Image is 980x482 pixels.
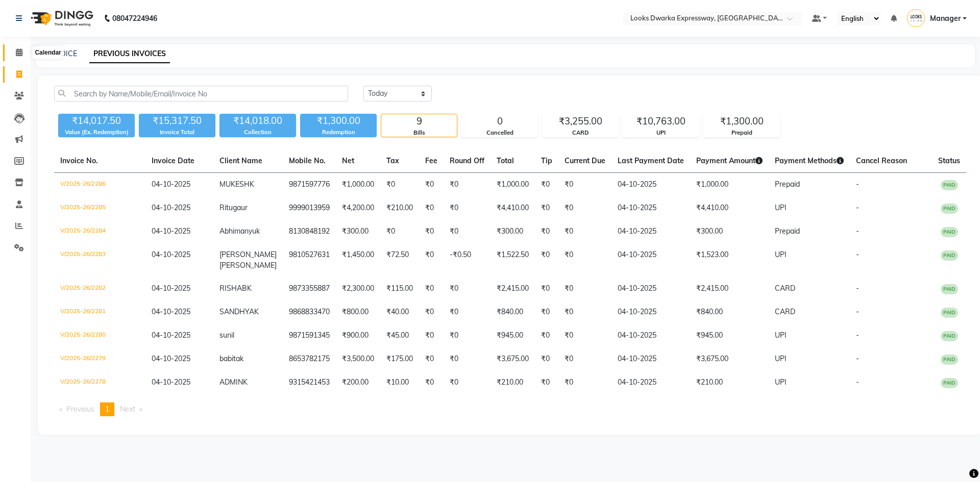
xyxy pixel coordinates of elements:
td: ₹945.00 [491,324,535,347]
span: Prepaid [775,180,800,189]
div: Value (Ex. Redemption) [58,128,135,137]
div: ₹1,300.00 [300,114,377,128]
span: sunil [219,331,234,340]
span: - [856,377,859,387]
td: ₹200.00 [336,371,380,394]
span: Manager [930,13,961,24]
td: ₹0 [419,196,444,220]
td: ₹3,675.00 [491,347,535,371]
td: 9868833470 [283,300,336,324]
span: K [247,284,252,293]
td: ₹45.00 [380,324,419,347]
td: ₹0 [419,371,444,394]
span: [PERSON_NAME] [219,250,277,259]
span: Next [120,404,135,414]
span: 04-10-2025 [152,307,190,316]
td: ₹0 [558,196,611,220]
td: 9873355887 [283,277,336,300]
span: UPI [775,331,787,340]
img: Manager [907,9,925,27]
span: 04-10-2025 [152,331,190,340]
td: ₹0 [444,220,491,243]
span: K [250,180,254,189]
span: 1 [105,404,109,414]
td: 9315421453 [283,371,336,394]
td: 9871591345 [283,324,336,347]
td: ₹0 [558,300,611,324]
span: k [240,354,243,363]
span: RISHAB [219,284,247,293]
span: Net [342,156,354,165]
td: ₹0 [419,300,444,324]
td: 9999013959 [283,196,336,220]
td: 04-10-2025 [611,173,690,197]
td: ₹0 [444,196,491,220]
td: V/2025-26/2279 [54,347,145,371]
span: Tip [541,156,552,165]
span: PAID [941,250,958,261]
td: V/2025-26/2285 [54,196,145,220]
div: 0 [462,114,537,129]
span: Fee [425,156,437,165]
div: ₹14,018.00 [219,114,296,128]
td: ₹0 [444,173,491,197]
span: 04-10-2025 [152,203,190,212]
span: PAID [941,204,958,214]
td: ₹0 [380,220,419,243]
span: PAID [941,227,958,237]
span: 04-10-2025 [152,284,190,293]
div: ₹14,017.50 [58,114,135,128]
td: ₹0 [535,277,558,300]
span: - [856,226,859,236]
span: K [243,377,248,387]
span: k [256,226,260,236]
td: ₹300.00 [336,220,380,243]
span: 04-10-2025 [152,226,190,236]
span: Current Due [565,156,605,165]
span: MUKESH [219,180,250,189]
td: ₹0 [444,347,491,371]
td: ₹300.00 [491,220,535,243]
td: ₹0 [558,347,611,371]
td: ₹900.00 [336,324,380,347]
td: ₹0 [535,371,558,394]
td: 04-10-2025 [611,300,690,324]
td: ₹0 [419,347,444,371]
td: V/2025-26/2278 [54,371,145,394]
div: Redemption [300,128,377,137]
div: Cancelled [462,129,537,137]
td: ₹0 [535,243,558,277]
span: Ritu [219,203,233,212]
td: ₹0 [419,277,444,300]
td: ₹1,523.00 [690,243,769,277]
td: ₹0 [419,243,444,277]
span: - [856,307,859,316]
span: PAID [941,308,958,318]
a: PREVIOUS INVOICES [89,45,170,63]
span: UPI [775,250,787,259]
span: Payment Amount [696,156,763,165]
td: ₹0 [444,324,491,347]
input: Search by Name/Mobile/Email/Invoice No [54,86,348,102]
td: ₹800.00 [336,300,380,324]
td: 04-10-2025 [611,347,690,371]
td: ₹40.00 [380,300,419,324]
span: PAID [941,354,958,365]
span: Prepaid [775,226,800,236]
div: CARD [543,129,618,137]
td: ₹0 [558,243,611,277]
td: 9871597776 [283,173,336,197]
span: - [856,331,859,340]
td: ₹210.00 [380,196,419,220]
img: logo [26,4,96,33]
span: Previous [66,404,94,414]
td: ₹0 [558,324,611,347]
div: ₹15,317.50 [139,114,215,128]
td: ₹0 [535,300,558,324]
td: ₹0 [419,220,444,243]
span: 04-10-2025 [152,377,190,387]
div: UPI [623,129,699,137]
td: ₹0 [558,220,611,243]
span: Client Name [219,156,262,165]
td: ₹300.00 [690,220,769,243]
